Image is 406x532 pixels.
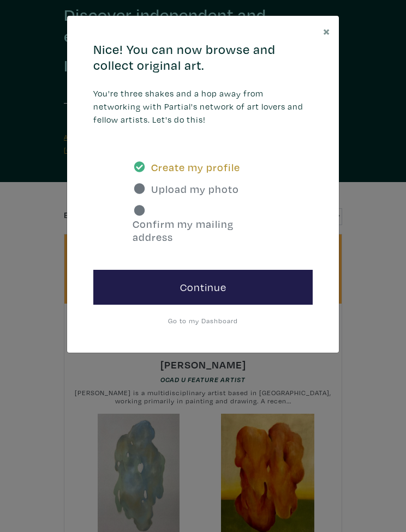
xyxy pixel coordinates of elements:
p: You're three shakes and a hop away from networking with Partial's network of art lovers and fello... [93,87,313,126]
a: Continue [93,270,313,305]
span: Create my profile [151,161,240,174]
span: Upload my photo [151,183,239,196]
span: × [323,22,330,39]
a: Go to my Dashboard [168,316,238,325]
h4: Nice! You can now browse and collect original art. [93,42,313,74]
span: Confirm my mailing address [133,217,273,244]
button: Close [314,16,339,46]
